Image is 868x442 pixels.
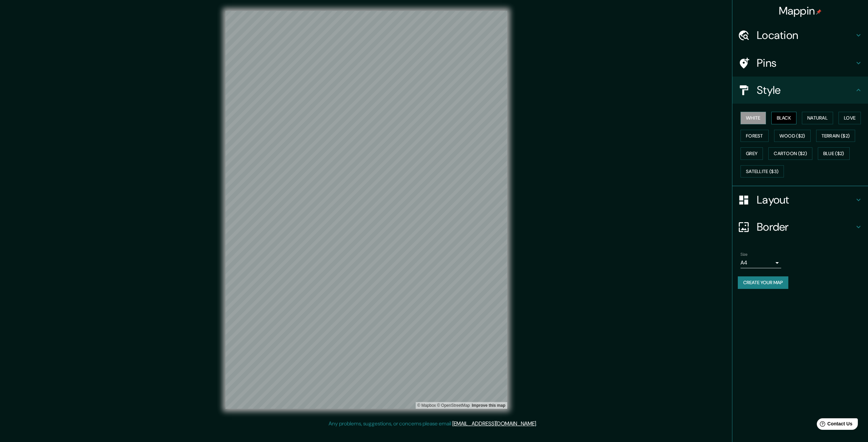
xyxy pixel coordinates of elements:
[732,49,868,77] div: Pins
[779,4,822,18] h4: Mappin
[802,112,833,124] button: Natural
[732,213,868,240] div: Border
[757,56,854,70] h4: Pins
[808,416,861,435] iframe: Help widget launcher
[741,130,769,142] button: Forest
[417,403,436,408] a: Mapbox
[741,112,766,124] button: White
[537,420,538,428] div: .
[741,147,763,160] button: Grey
[771,112,797,124] button: Black
[757,220,854,234] h4: Border
[732,22,868,49] div: Location
[452,420,536,427] a: [EMAIL_ADDRESS][DOMAIN_NAME]
[839,112,861,124] button: Love
[437,403,470,408] a: OpenStreetMap
[757,28,854,42] h4: Location
[738,276,788,289] button: Create your map
[538,420,539,428] div: .
[741,165,784,178] button: Satellite ($3)
[816,130,855,142] button: Terrain ($2)
[816,9,822,15] img: pin-icon.png
[818,147,850,160] button: Blue ($2)
[741,252,748,257] label: Size
[757,193,854,207] h4: Layout
[329,420,537,428] p: Any problems, suggestions, or concerns please email .
[741,257,781,268] div: A4
[732,186,868,213] div: Layout
[768,147,812,160] button: Cartoon ($2)
[774,130,811,142] button: Wood ($2)
[472,403,505,408] a: Map feedback
[757,83,854,97] h4: Style
[225,11,507,409] canvas: Map
[732,77,868,104] div: Style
